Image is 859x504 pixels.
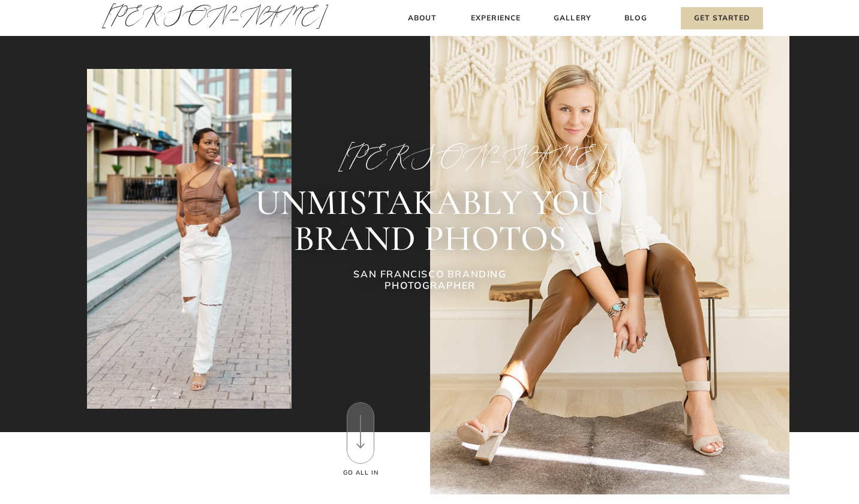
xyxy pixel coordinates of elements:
a: Experience [469,12,522,25]
a: Blog [622,12,650,25]
a: About [404,12,440,25]
a: Gallery [552,12,593,25]
h3: Go All In [341,468,380,478]
h1: SAN FRANCISCO BRANDING PHOTOGRAPHER [320,268,540,295]
a: Get Started [681,7,763,29]
h2: UNMISTAKABLY YOU BRAND PHOTOS [175,185,684,256]
h2: [PERSON_NAME] [338,143,522,170]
